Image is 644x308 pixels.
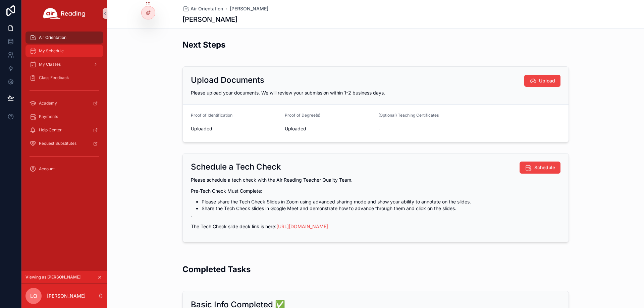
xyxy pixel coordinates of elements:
a: Class Feedback [25,72,103,84]
h2: Completed Tasks [182,264,251,275]
span: Request Substitutes [39,141,76,146]
h2: Next Steps [182,39,225,50]
span: Air Orientation [39,35,66,40]
span: Upload [539,77,555,84]
h2: Upload Documents [191,75,264,85]
a: My Schedule [25,45,103,57]
span: Payments [39,114,58,119]
span: Proof of Identification [191,113,232,118]
span: Class Feedback [39,75,69,80]
span: Uploaded [191,125,279,132]
a: [PERSON_NAME] [230,5,268,12]
p: . [191,212,560,219]
a: Account [25,163,103,175]
span: My Classes [39,62,61,67]
p: [PERSON_NAME] [47,293,86,299]
a: Air Orientation [182,5,223,12]
span: Viewing as [PERSON_NAME] [25,274,80,280]
span: Air Orientation [191,5,223,12]
div: scrollable content [21,27,107,184]
span: Uploaded [285,125,373,132]
span: Account [39,166,55,172]
li: Please share the Tech Check Slides in Zoom using advanced sharing mode and show your ability to a... [202,198,560,205]
p: The Tech Check slide deck link is here: [191,223,560,230]
button: Schedule [520,162,560,174]
li: Share the Tech Check slides in Google Meet and demonstrate how to advance through them and click ... [202,205,560,212]
h1: [PERSON_NAME] [182,15,237,24]
button: Upload [524,75,560,87]
a: Help Center [25,124,103,136]
span: - [378,125,560,132]
span: (Optional) Teaching Certificates [378,113,439,118]
a: Academy [25,97,103,109]
span: Academy [39,101,57,106]
span: My Schedule [39,48,64,54]
a: [URL][DOMAIN_NAME] [276,224,328,229]
h2: Schedule a Tech Check [191,162,281,172]
p: Please schedule a tech check with the Air Reading Teacher Quality Team. [191,176,560,183]
span: Schedule [534,164,555,171]
a: My Classes [25,58,103,70]
a: Request Substitutes [25,137,103,149]
img: App logo [43,8,86,19]
span: Help Center [39,127,62,133]
a: Air Orientation [25,32,103,44]
span: LO [30,292,37,300]
a: Payments [25,111,103,123]
p: Pre-Tech Check Must Complete: [191,187,560,194]
span: Please upload your documents. We will review your submission within 1-2 business days. [191,90,385,96]
span: Proof of Degree(s) [285,113,320,118]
